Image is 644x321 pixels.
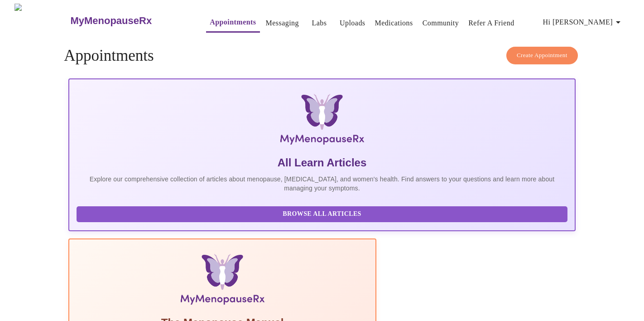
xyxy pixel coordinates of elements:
button: Appointments [206,13,260,33]
a: Medications [375,17,413,29]
h5: All Learn Articles [77,156,567,170]
a: Refer a Friend [468,17,514,29]
span: Hi [PERSON_NAME] [543,16,624,29]
button: Labs [305,14,334,32]
button: Uploads [336,14,369,32]
p: Explore our comprehensive collection of articles about menopause, [MEDICAL_DATA], and women's hea... [77,175,567,193]
a: Labs [312,17,327,29]
span: Create Appointment [517,50,567,61]
img: MyMenopauseRx Logo [153,94,491,148]
h3: MyMenopauseRx [70,15,152,27]
a: Browse All Articles [77,209,569,217]
a: Appointments [210,16,256,29]
button: Medications [371,14,417,32]
button: Refer a Friend [465,14,518,32]
img: Menopause Manual [123,254,322,308]
button: Community [419,14,463,32]
a: MyMenopauseRx [69,5,188,37]
button: Hi [PERSON_NAME] [539,13,627,31]
span: Browse All Articles [86,209,558,220]
a: Uploads [340,17,365,29]
button: Create Appointment [506,47,578,64]
a: Messaging [266,17,299,29]
button: Messaging [262,14,303,32]
button: Browse All Articles [77,206,567,222]
a: Community [423,17,459,29]
h4: Appointments [64,47,580,65]
img: MyMenopauseRx Logo [14,4,69,38]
